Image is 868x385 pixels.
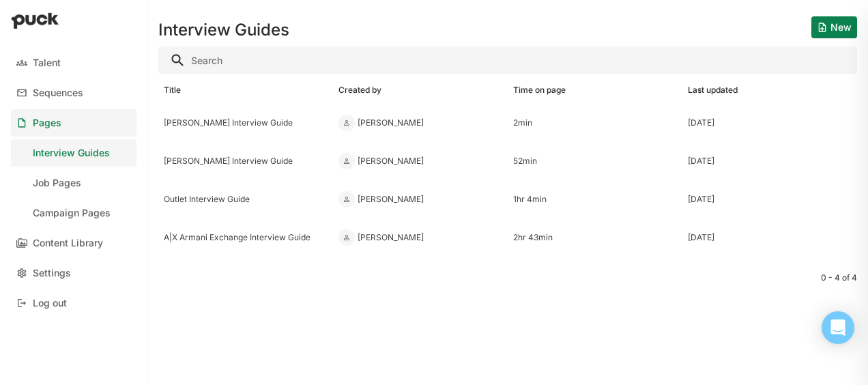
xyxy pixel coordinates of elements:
[164,85,181,95] div: Title
[811,16,857,38] button: New
[11,229,136,257] a: Content Library
[11,169,136,197] a: Job Pages
[688,195,714,204] div: [DATE]
[338,85,381,95] div: Created by
[513,85,566,95] div: Time on page
[513,156,677,166] div: 52min
[11,139,136,167] a: Interview Guides
[11,79,136,106] a: Sequences
[164,156,328,166] div: [PERSON_NAME] Interview Guide
[688,85,738,95] div: Last updated
[33,298,67,309] div: Log out
[688,156,714,166] div: [DATE]
[11,199,136,227] a: Campaign Pages
[164,233,328,242] div: A|X Armani Exchange Interview Guide
[513,233,677,242] div: 2hr 43min
[158,46,857,74] input: Search
[688,233,714,242] div: [DATE]
[33,268,71,279] div: Settings
[164,195,328,204] div: Outlet Interview Guide
[358,118,424,128] div: [PERSON_NAME]
[688,118,714,128] div: [DATE]
[513,195,677,204] div: 1hr 4min
[513,118,677,128] div: 2min
[158,273,857,283] div: 0 - 4 of 4
[358,195,424,204] div: [PERSON_NAME]
[33,177,81,189] div: Job Pages
[358,233,424,242] div: [PERSON_NAME]
[822,311,854,344] div: Open Intercom Messenger
[33,87,83,99] div: Sequences
[33,238,103,249] div: Content Library
[33,147,110,159] div: Interview Guides
[33,117,61,129] div: Pages
[11,49,136,76] a: Talent
[164,118,328,128] div: [PERSON_NAME] Interview Guide
[33,57,61,69] div: Talent
[158,22,289,38] h1: Interview Guides
[11,109,136,137] a: Pages
[11,259,136,287] a: Settings
[358,156,424,166] div: [PERSON_NAME]
[33,208,111,219] div: Campaign Pages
